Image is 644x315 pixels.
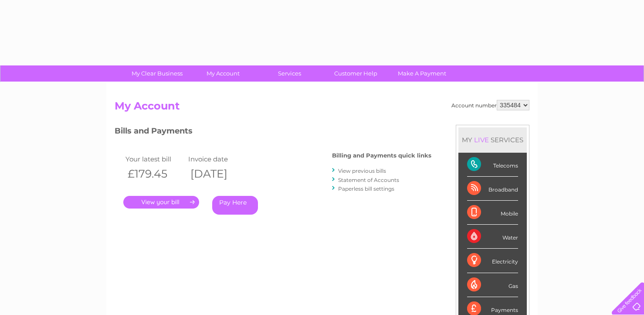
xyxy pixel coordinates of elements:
h3: Bills and Payments [115,125,431,140]
td: Your latest bill [123,153,186,165]
div: LIVE [472,136,491,144]
h2: My Account [115,100,529,116]
div: Water [467,225,518,249]
a: My Account [187,65,259,82]
th: [DATE] [186,165,249,183]
a: Pay Here [212,196,258,215]
a: View previous bills [338,168,386,174]
a: Make A Payment [386,65,458,82]
a: Customer Help [320,65,392,82]
div: Account number [451,100,529,110]
a: Services [254,65,325,82]
td: Invoice date [186,153,249,165]
a: . [123,196,199,209]
div: MY SERVICES [458,127,527,152]
a: Statement of Accounts [338,177,399,183]
div: Telecoms [467,153,518,177]
th: £179.45 [123,165,186,183]
div: Broadband [467,177,518,201]
div: Mobile [467,201,518,225]
h4: Billing and Payments quick links [332,152,431,159]
div: Gas [467,273,518,297]
a: My Clear Business [121,65,193,82]
a: Paperless bill settings [338,185,394,192]
div: Electricity [467,249,518,273]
